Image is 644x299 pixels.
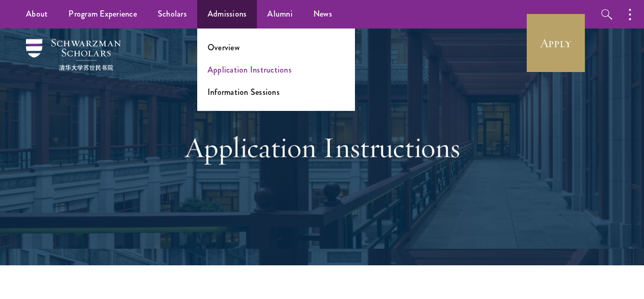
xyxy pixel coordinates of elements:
img: Schwarzman Scholars [26,39,121,70]
a: Application Instructions [208,64,292,76]
a: Apply [527,14,585,72]
a: Information Sessions [208,86,280,98]
h1: Application Instructions [143,129,501,165]
a: Overview [208,41,240,53]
